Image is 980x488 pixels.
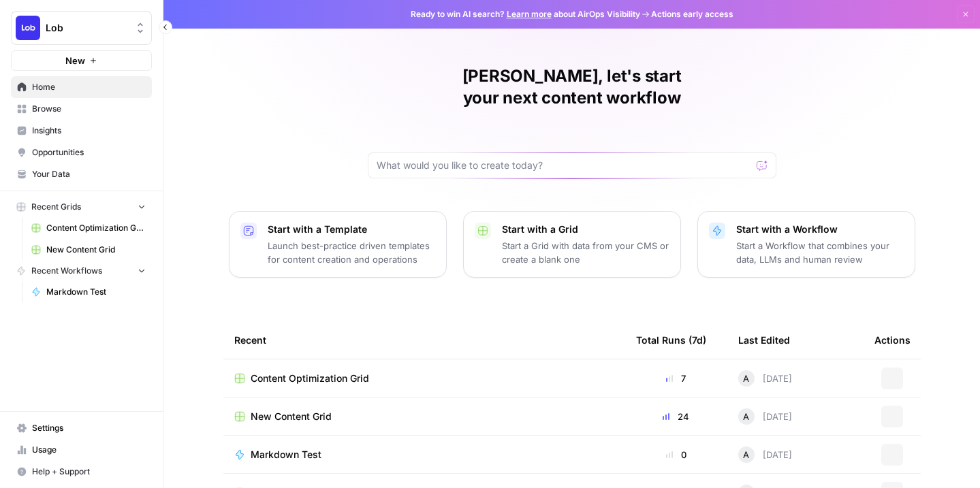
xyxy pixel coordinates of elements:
div: [DATE] [738,370,792,387]
a: Markdown Test [25,281,152,303]
button: Start with a TemplateLaunch best-practice driven templates for content creation and operations [229,211,447,278]
span: Recent Grids [31,201,81,213]
a: Home [11,76,152,98]
span: Your Data [32,168,146,180]
div: Actions [874,321,911,359]
div: Total Runs (7d) [636,321,706,359]
a: Markdown Test [234,448,614,461]
p: Start a Workflow that combines your data, LLMs and human review [736,239,904,266]
input: What would you like to create today? [377,159,751,172]
span: Lob [46,21,128,35]
a: Content Optimization Grid [25,217,152,239]
button: Help + Support [11,461,152,483]
div: [DATE] [738,408,792,425]
button: Start with a GridStart a Grid with data from your CMS or create a blank one [463,211,681,278]
p: Launch best-practice driven templates for content creation and operations [268,239,435,266]
button: Recent Grids [11,197,152,217]
a: Insights [11,120,152,142]
a: Settings [11,417,152,439]
span: New Content Grid [46,244,146,256]
span: Help + Support [32,466,146,478]
span: Content Optimization Grid [251,372,369,385]
h1: [PERSON_NAME], let's start your next content workflow [368,65,776,109]
span: Markdown Test [46,286,146,298]
span: Home [32,81,146,93]
button: Workspace: Lob [11,11,152,45]
a: Your Data [11,163,152,185]
a: Browse [11,98,152,120]
button: Recent Workflows [11,261,152,281]
a: Opportunities [11,142,152,163]
span: Browse [32,103,146,115]
button: New [11,50,152,71]
span: Usage [32,444,146,456]
img: Lob Logo [16,16,40,40]
span: New [65,54,85,67]
div: Last Edited [738,321,790,359]
span: Markdown Test [251,448,321,461]
div: 0 [636,448,716,461]
div: Recent [234,321,614,359]
div: 7 [636,372,716,385]
span: New Content Grid [251,410,332,423]
span: Insights [32,125,146,137]
a: Content Optimization Grid [234,372,614,385]
span: Actions early access [651,8,733,20]
span: A [743,372,749,385]
span: Settings [32,422,146,434]
a: New Content Grid [234,410,614,423]
span: Recent Workflows [31,265,102,277]
a: Usage [11,439,152,461]
span: Ready to win AI search? about AirOps Visibility [411,8,640,20]
span: Opportunities [32,146,146,159]
a: Learn more [507,9,552,19]
div: [DATE] [738,446,792,463]
p: Start with a Template [268,223,435,236]
p: Start with a Grid [502,223,669,236]
span: A [743,410,749,423]
span: A [743,448,749,461]
div: 24 [636,410,716,423]
span: Content Optimization Grid [46,222,146,234]
p: Start with a Workflow [736,223,904,236]
a: New Content Grid [25,239,152,261]
p: Start a Grid with data from your CMS or create a blank one [502,239,669,266]
button: Start with a WorkflowStart a Workflow that combines your data, LLMs and human review [697,211,915,278]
